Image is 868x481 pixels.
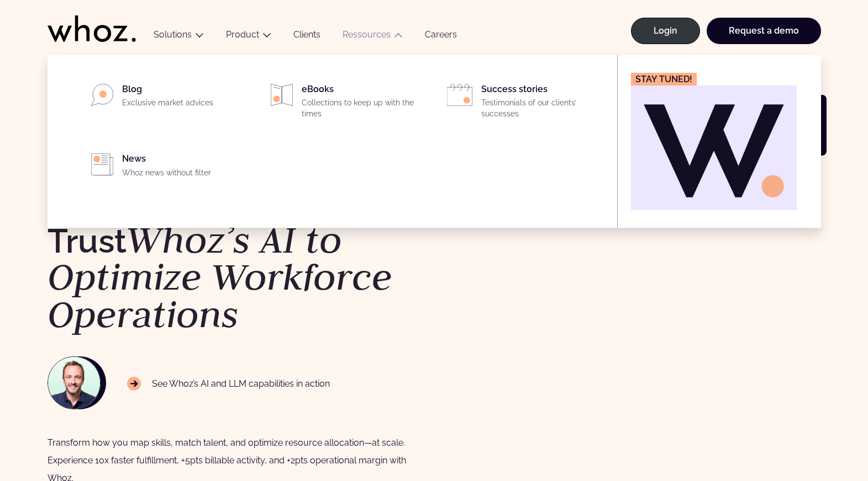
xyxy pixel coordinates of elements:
[143,29,215,44] button: Solutions
[343,29,391,40] a: Ressources
[631,73,797,210] a: Stay tuned!
[302,84,424,124] div: eBooks
[631,18,700,44] a: Login
[91,153,113,175] img: PICTO_PRESSE-ET-ACTUALITE-1.svg
[438,84,604,124] a: Success storiesTestimonials of our clients’ successes
[215,29,282,44] button: Product
[481,84,604,124] div: Success stories
[122,153,245,182] div: News
[258,84,424,124] a: eBooksCollections to keep up with the times
[332,29,414,44] button: Ressources
[48,357,100,409] img: NAWROCKI-Thomas.jpg
[282,29,332,44] a: Clients
[48,155,423,333] h1: Join a Community of 800,000+ Who Trust
[91,84,113,106] img: PICTO_BLOG.svg
[122,168,245,179] p: Whoz news without filter
[302,98,424,119] p: Collections to keep up with the times
[48,215,392,338] em: Whoz’s AI to Optimize Workforce Operations
[481,98,604,119] p: Testimonials of our clients’ successes
[226,29,259,40] a: Product
[122,98,245,109] p: Exclusive market advices
[271,84,293,106] img: PICTO_LIVRES.svg
[414,29,468,44] a: Careers
[447,84,472,106] img: PICTO_EVENEMENTS.svg
[631,73,697,85] figcaption: Stay tuned!
[78,84,245,113] a: BlogExclusive market advices
[78,153,245,182] a: NewsWhoz news without filter
[122,84,245,113] div: Blog
[127,377,330,391] p: See Whoz’s AI and LLM capabilities in action
[707,18,821,44] a: Request a demo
